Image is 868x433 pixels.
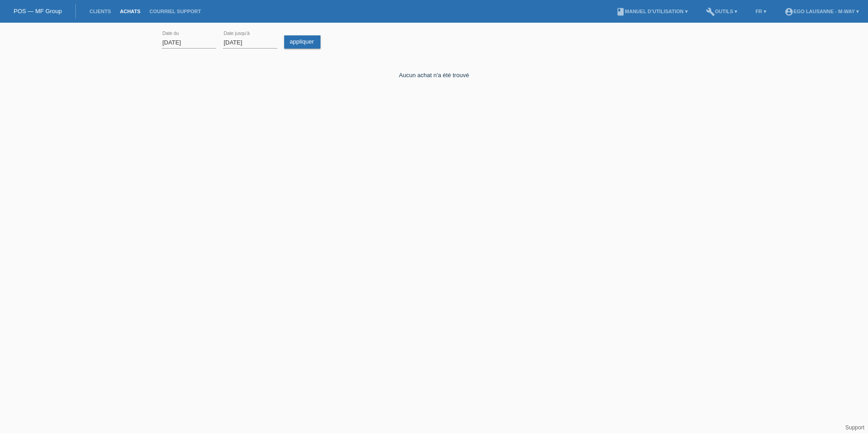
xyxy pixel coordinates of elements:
a: bookManuel d’utilisation ▾ [612,9,692,14]
div: Aucun achat n'a été trouvé [162,58,706,79]
a: POS — MF Group [14,8,62,15]
a: Support [845,424,864,431]
a: Achats [115,9,145,14]
a: FR ▾ [751,9,771,14]
a: appliquer [284,35,321,49]
a: Clients [85,9,115,14]
a: Courriel Support [145,9,205,14]
i: book [616,7,625,16]
i: account_circle [784,7,794,16]
i: build [706,7,715,16]
a: buildOutils ▾ [701,9,742,14]
a: account_circleEGO Lausanne - m-way ▾ [780,9,863,14]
